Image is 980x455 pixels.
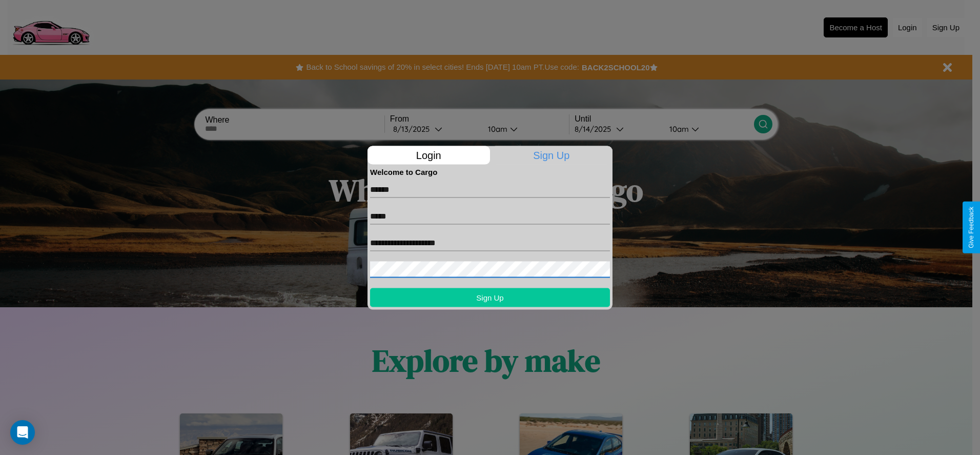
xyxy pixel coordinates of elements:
[370,167,610,176] h4: Welcome to Cargo
[370,288,610,307] button: Sign Up
[367,146,490,164] p: Login
[10,420,35,445] div: Open Intercom Messenger
[491,146,613,164] p: Sign Up
[968,207,975,248] div: Give Feedback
